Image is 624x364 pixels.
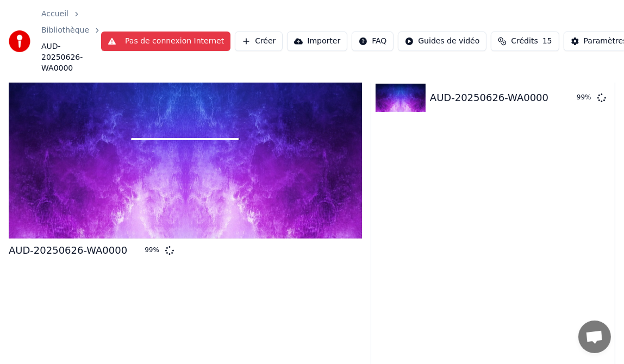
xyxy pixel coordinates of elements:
[511,36,538,47] span: Crédits
[9,30,30,52] img: youka
[430,90,548,105] div: AUD-20250626-WA0000
[491,32,559,51] button: Crédits15
[578,321,611,353] a: Ouvrir le chat
[41,25,89,36] a: Bibliothèque
[145,246,161,255] div: 99 %
[41,9,68,20] a: Accueil
[352,32,394,51] button: FAQ
[235,32,283,51] button: Créer
[9,243,127,258] div: AUD-20250626-WA0000
[287,32,347,51] button: Importer
[542,36,552,47] span: 15
[398,32,486,51] button: Guides de vidéo
[101,32,230,51] button: Pas de connexion Internet
[577,93,593,102] div: 99 %
[41,9,101,74] nav: breadcrumb
[41,41,101,74] span: AUD-20250626-WA0000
